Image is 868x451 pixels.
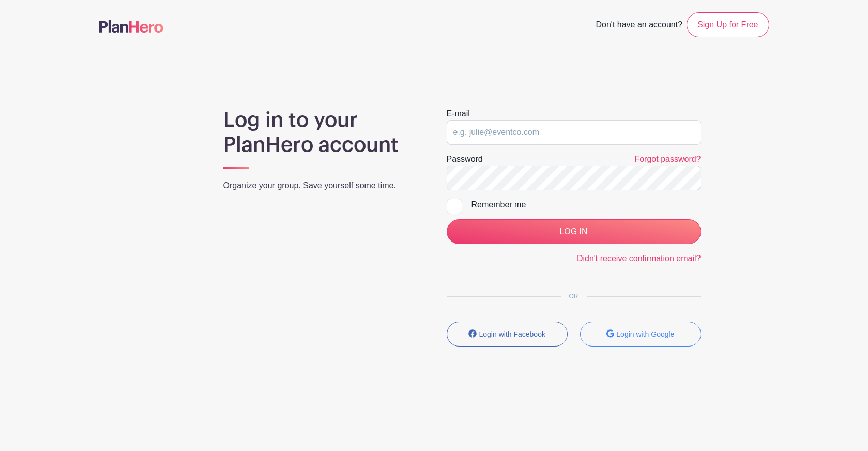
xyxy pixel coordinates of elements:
label: Password [447,153,483,166]
h1: Log in to your PlanHero account [223,108,422,157]
small: Login with Google [616,330,674,338]
span: OR [561,293,587,300]
input: e.g. julie@eventco.com [447,120,701,145]
a: Didn't receive confirmation email? [577,254,701,263]
input: LOG IN [447,219,701,244]
label: E-mail [447,108,470,120]
small: Login with Facebook [479,330,545,338]
a: Forgot password? [634,155,701,163]
div: Remember me [471,199,701,211]
a: Sign Up for Free [687,12,769,37]
p: Organize your group. Save yourself some time. [223,179,422,192]
span: Don't have an account? [596,14,682,37]
button: Login with Google [580,322,701,347]
img: logo-507f7623f17ff9eddc593b1ce0a138ce2505c220e1c5a4e2b4648c50719b7d32.svg [99,20,163,33]
button: Login with Facebook [447,322,568,347]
